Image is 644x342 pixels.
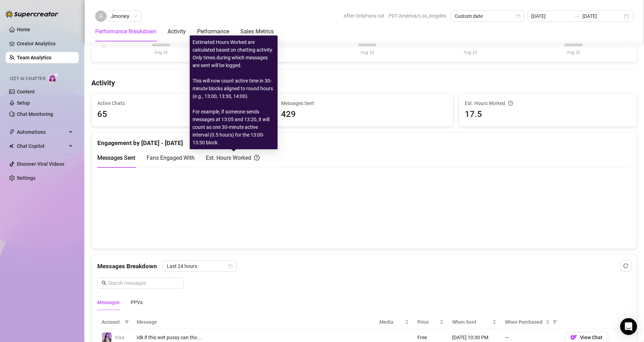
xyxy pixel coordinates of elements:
span: search [102,281,106,285]
span: to [574,13,580,19]
th: When Purchased [501,315,560,329]
th: When Sent [448,315,501,329]
input: Search messages [108,279,180,287]
span: Messages Sent [281,99,447,107]
span: thunderbolt [9,129,15,135]
input: End date [583,12,623,20]
div: Performance Breakdown [95,27,156,36]
div: Open Intercom Messenger [620,318,637,335]
img: OF [570,334,577,341]
span: swap-right [574,13,580,19]
span: Estimated Hours Worked are calculated based on chatting activity. Only times during which message... [193,39,273,145]
a: Creator Analytics [17,38,73,49]
span: Price [417,318,438,326]
span: question-circle [254,153,260,162]
input: Start date [531,12,571,20]
span: user [98,14,103,19]
span: filter [551,317,558,327]
img: logo-BBDzfeDw.svg [6,11,58,18]
div: PPVs [131,298,143,306]
div: Sales Metrics [240,27,274,36]
div: Est. Hours Worked [206,153,260,162]
a: Team Analytics [17,55,51,60]
span: 429 [281,108,447,121]
div: Est. Hours Worked [465,99,631,107]
img: AI Chatter [48,73,59,83]
span: filter [553,320,557,324]
th: Price [413,315,448,329]
span: Custom date [455,11,520,21]
span: Jmoney [111,11,137,21]
img: Chat Copilot [9,144,14,149]
th: Message [132,315,375,329]
a: OFView Chat [565,336,608,342]
span: View Chat [580,335,603,340]
span: filter [125,320,129,324]
span: Account [102,318,122,326]
a: Setup [17,100,30,106]
h4: Activity [91,78,637,88]
span: calendar [228,264,233,268]
span: calendar [516,14,520,18]
span: Automations [17,126,67,138]
span: After OnlyFans cut [344,11,384,21]
span: filter [123,317,130,327]
span: reload [623,263,628,268]
span: 65 [97,108,264,121]
span: question-circle [508,99,513,107]
span: Media [379,318,404,326]
a: Chat Monitoring [17,111,53,117]
div: Activity [168,27,186,36]
a: Home [17,27,30,32]
span: Izzy AI Chatter [10,75,45,82]
span: Last 24 hours [167,261,232,271]
span: Chat Copilot [17,140,67,152]
span: When Sent [452,318,491,326]
div: Engagement by [DATE] - [DATE] [97,133,631,148]
span: PDT America/Los_Angeles [389,11,446,21]
span: Kisa [115,335,124,340]
div: Messages [97,298,119,306]
span: Active Chats [97,99,264,107]
div: Idk if this wet pussy can tho... [137,334,371,341]
span: 17.5 [465,108,631,121]
span: Fans Engaged With [147,154,195,161]
span: When Purchased [505,318,544,326]
th: Media [375,315,414,329]
a: Discover Viral Videos [17,161,64,167]
div: Performance [197,27,229,36]
span: Messages Sent [97,154,135,161]
div: Messages Breakdown [97,261,631,272]
a: Settings [17,175,35,181]
a: Content [17,89,35,94]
